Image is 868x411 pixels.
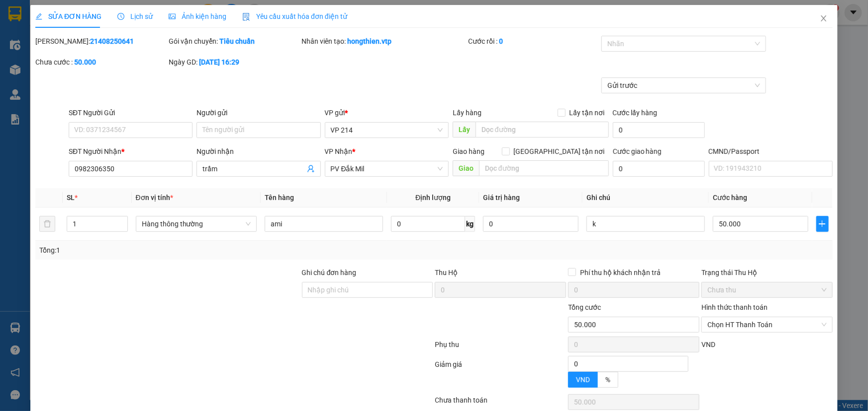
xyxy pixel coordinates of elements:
[453,160,479,176] span: Giao
[453,122,476,137] span: Lấy
[90,37,134,45] b: 21408250641
[35,13,42,20] span: edit
[307,165,315,173] span: user-add
[136,194,173,202] span: Đơn vị tính
[465,216,475,232] span: kg
[701,341,715,348] span: VND
[169,13,176,20] span: picture
[74,58,96,66] b: 50.000
[435,269,458,276] span: Thu Hộ
[69,107,193,118] div: SĐT Người Gửi
[39,245,335,256] div: Tổng: 1
[483,194,520,202] span: Giá trị hàng
[453,147,484,155] span: Giao hàng
[613,109,658,117] label: Cước lấy hàng
[242,13,250,21] img: icon
[219,37,255,45] b: Tiêu chuẩn
[820,14,828,22] span: close
[566,107,609,118] span: Lấy tận nơi
[302,282,433,298] input: Ghi chú đơn hàng
[709,146,833,157] div: CMND/Passport
[117,12,153,20] span: Lịch sử
[816,216,829,232] button: plus
[415,194,451,202] span: Định lượng
[707,282,827,297] span: Chưa thu
[713,194,747,202] span: Cước hàng
[302,36,467,47] div: Nhân viên tạo:
[265,194,294,202] span: Tên hàng
[348,37,392,45] b: hongthien.vtp
[325,147,353,155] span: VP Nhận
[196,146,320,157] div: Người nhận
[476,122,609,137] input: Dọc đường
[510,146,609,157] span: [GEOGRAPHIC_DATA] tận nơi
[69,146,193,157] div: SĐT Người Nhận
[586,216,705,232] input: Ghi Chú
[265,216,383,232] input: VD: Bàn, Ghế
[582,188,709,207] th: Ghi chú
[35,36,167,47] div: [PERSON_NAME]:
[613,122,705,138] input: Cước lấy hàng
[39,216,55,232] button: delete
[242,12,347,20] span: Yêu cầu xuất hóa đơn điện tử
[605,376,610,384] span: %
[117,13,124,20] span: clock-circle
[169,36,300,47] div: Gói vận chuyển:
[331,161,443,176] span: PV Đắk Mil
[810,5,838,33] button: Close
[325,107,449,118] div: VP gửi
[701,303,768,311] label: Hình thức thanh toán
[613,161,705,177] input: Cước giao hàng
[196,107,320,118] div: Người gửi
[169,57,300,68] div: Ngày GD:
[613,147,662,155] label: Cước giao hàng
[576,267,665,278] span: Phí thu hộ khách nhận trả
[434,339,568,356] div: Phụ thu
[817,220,828,228] span: plus
[568,303,601,311] span: Tổng cước
[499,37,503,45] b: 0
[35,57,167,68] div: Chưa cước :
[35,12,101,20] span: SỬA ĐƠN HÀNG
[67,194,75,202] span: SL
[302,269,357,276] label: Ghi chú đơn hàng
[576,376,590,384] span: VND
[199,58,239,66] b: [DATE] 16:29
[468,36,599,47] div: Cước rồi :
[453,109,482,117] span: Lấy hàng
[707,317,827,332] span: Chọn HT Thanh Toán
[142,216,251,231] span: Hàng thông thường
[331,123,443,137] span: VP 214
[607,78,760,93] span: Gửi trước
[479,160,609,176] input: Dọc đường
[169,12,226,20] span: Ảnh kiện hàng
[434,359,568,392] div: Giảm giá
[701,267,833,278] div: Trạng thái Thu Hộ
